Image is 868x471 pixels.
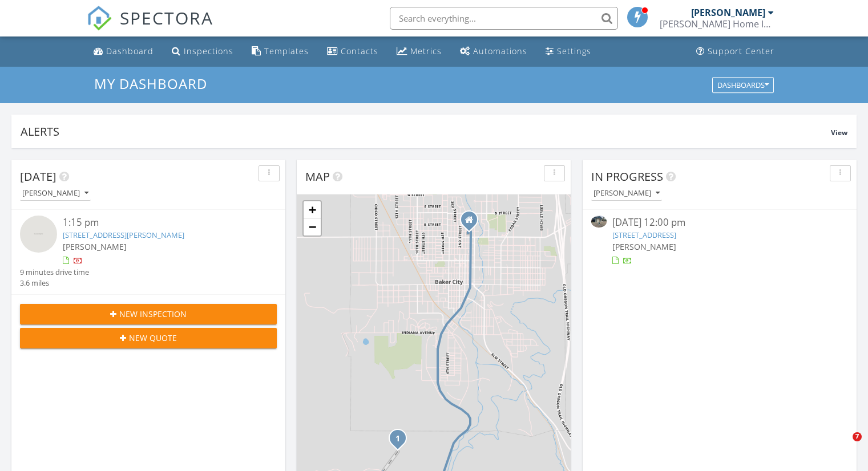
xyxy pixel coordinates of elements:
[395,435,400,443] i: 1
[473,46,527,56] div: Automations
[22,189,88,197] div: [PERSON_NAME]
[591,216,607,228] img: 9289280%2Fcover_photos%2F3KfpNHQOkQc4f9fDYwi3%2Fsmall.jpg
[410,46,442,56] div: Metrics
[63,216,256,230] div: 1:15 pm
[119,308,187,320] span: New Inspection
[89,41,158,62] a: Dashboard
[708,46,774,56] div: Support Center
[87,15,213,39] a: SPECTORA
[692,41,779,62] a: Support Center
[591,169,663,184] span: In Progress
[184,46,233,56] div: Inspections
[304,201,321,218] a: Zoom in
[20,216,57,253] img: streetview
[853,432,862,441] span: 7
[304,218,321,235] a: Zoom out
[612,241,676,252] span: [PERSON_NAME]
[305,169,330,184] span: Map
[94,74,207,93] span: My Dashboard
[20,186,91,201] button: [PERSON_NAME]
[247,41,313,62] a: Templates
[20,216,277,289] a: 1:15 pm [STREET_ADDRESS][PERSON_NAME] [PERSON_NAME] 9 minutes drive time 3.6 miles
[541,41,596,62] a: Settings
[591,216,848,266] a: [DATE] 12:00 pm [STREET_ADDRESS] [PERSON_NAME]
[831,128,847,137] span: View
[322,41,383,62] a: Contacts
[691,7,765,18] div: [PERSON_NAME]
[20,169,56,184] span: [DATE]
[167,41,238,62] a: Inspections
[106,46,154,56] div: Dashboard
[20,267,89,278] div: 9 minutes drive time
[660,18,774,30] div: Combes Home Inspection LLC
[129,332,177,344] span: New Quote
[591,186,662,201] button: [PERSON_NAME]
[264,46,309,56] div: Templates
[469,220,476,226] div: 2581 Main St, Baker City OR 97814
[717,81,769,89] div: Dashboards
[20,304,277,324] button: New Inspection
[398,438,405,445] div: 18775 Griffin Gulch Ln, Baker City, OR 97814
[455,41,532,62] a: Automations (Basic)
[20,278,89,289] div: 3.6 miles
[20,328,277,348] button: New Quote
[712,77,774,93] button: Dashboards
[21,124,831,139] div: Alerts
[594,189,660,197] div: [PERSON_NAME]
[120,6,213,30] span: SPECTORA
[390,7,618,30] input: Search everything...
[63,241,127,252] span: [PERSON_NAME]
[557,46,591,56] div: Settings
[829,432,857,460] iframe: Intercom live chat
[612,230,676,240] a: [STREET_ADDRESS]
[341,46,378,56] div: Contacts
[63,230,184,240] a: [STREET_ADDRESS][PERSON_NAME]
[392,41,446,62] a: Metrics
[612,216,826,230] div: [DATE] 12:00 pm
[87,6,112,31] img: The Best Home Inspection Software - Spectora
